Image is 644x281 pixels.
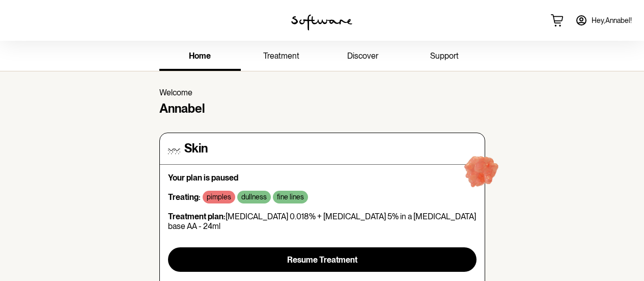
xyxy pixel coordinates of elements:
[287,255,357,265] span: Resume Treatment
[168,247,477,272] button: Resume Treatment
[263,51,299,61] span: treatment
[184,141,208,156] h4: Skin
[168,212,226,221] strong: Treatment plan:
[241,43,322,71] a: treatment
[449,141,514,206] img: red-blob.ee797e6f29be6228169e.gif
[241,193,267,201] p: dullness
[322,43,404,71] a: discover
[159,88,485,97] p: Welcome
[168,173,477,183] p: Your plan is paused
[277,193,304,201] p: fine lines
[347,51,378,61] span: discover
[207,193,231,201] p: pimples
[592,16,632,25] span: Hey, Annabel !
[569,8,638,33] a: Hey,Annabel!
[430,51,459,61] span: support
[168,212,477,231] p: [MEDICAL_DATA] 0.018% + [MEDICAL_DATA] 5% in a [MEDICAL_DATA] base AA - 24ml
[159,43,241,71] a: home
[159,101,485,116] h4: Annabel
[404,43,485,71] a: support
[291,14,352,31] img: software logo
[168,192,201,202] strong: Treating:
[189,51,211,61] span: home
